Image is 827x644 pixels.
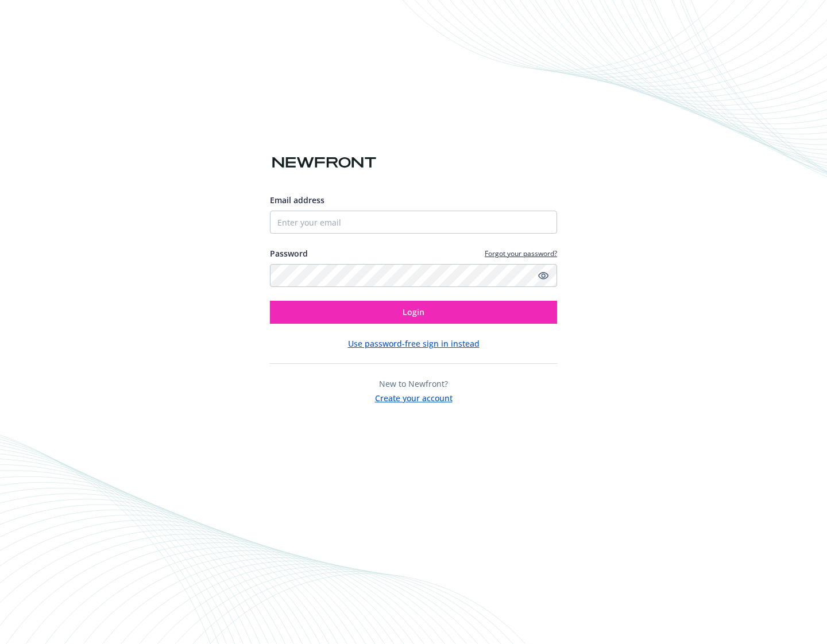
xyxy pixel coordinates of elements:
[485,249,557,258] a: Forgot your password?
[270,195,324,205] span: Email address
[270,264,557,287] input: Enter your password
[270,211,557,234] input: Enter your email
[270,153,378,173] img: Newfront logo
[270,301,557,324] button: Login
[403,307,424,317] span: Login
[375,390,453,404] button: Create your account
[536,269,550,282] a: Show password
[348,337,480,350] button: Use password-free sign in instead
[379,378,448,389] span: New to Newfront?
[270,247,308,259] label: Password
